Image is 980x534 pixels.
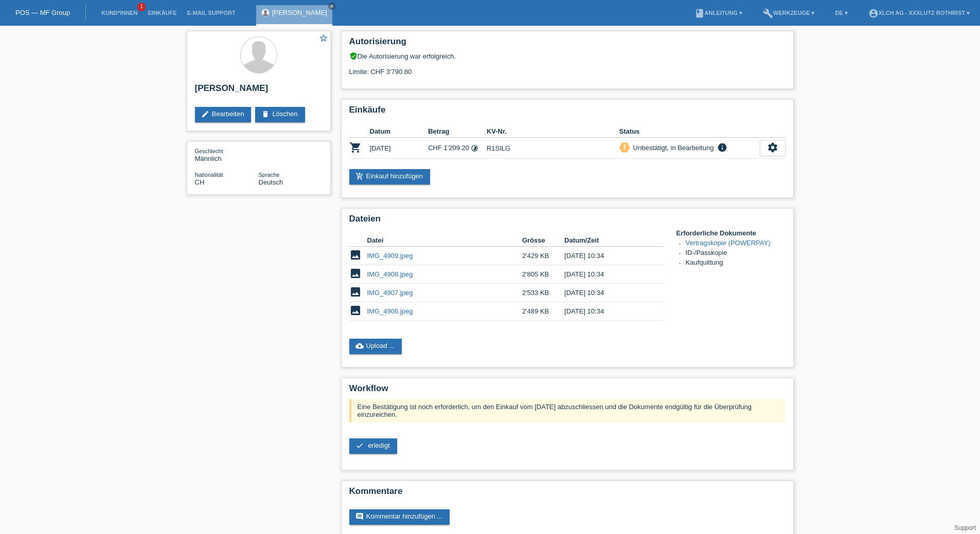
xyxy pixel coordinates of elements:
[522,284,564,302] td: 2'533 KB
[349,486,786,502] h2: Kommentare
[349,52,358,60] i: verified_user
[319,33,328,44] a: star_border
[349,52,786,60] div: Die Autorisierung war erfolgreich.
[767,142,778,153] i: settings
[328,3,335,10] a: close
[319,33,328,43] i: star_border
[830,10,852,16] a: DE ▾
[355,342,364,350] i: cloud_upload
[370,138,429,159] td: [DATE]
[349,214,786,229] h2: Dateien
[686,239,771,247] a: Vertragskopie (POWERPAY)
[195,147,259,162] div: Männlich
[564,284,649,302] td: [DATE] 10:34
[137,3,146,11] span: 1
[367,234,522,247] th: Datei
[349,339,402,354] a: cloud_uploadUpload ...
[349,286,362,298] i: image
[261,110,270,118] i: delete
[367,252,413,260] a: IMG_4909.jpeg
[564,302,649,321] td: [DATE] 10:34
[716,142,728,153] i: info
[428,125,487,138] th: Betrag
[355,512,364,521] i: comment
[564,234,649,247] th: Datum/Zeit
[868,8,879,19] i: account_circle
[487,138,619,159] td: R1SILG
[349,399,786,422] div: Eine Bestätigung ist noch erforderlich, um den Einkauf vom [DATE] abzuschliessen und die Dokument...
[349,509,450,525] a: commentKommentar hinzufügen ...
[758,10,820,16] a: buildWerkzeuge ▾
[863,10,975,16] a: account_circleXLCH AG - XXXLutz Rothrist ▾
[522,302,564,321] td: 2'489 KB
[355,441,364,450] i: check
[630,142,714,153] div: Unbestätigt, in Bearbeitung
[367,270,413,278] a: IMG_4908.jpeg
[349,383,786,399] h2: Workflow
[195,107,252,122] a: editBearbeiten
[349,141,362,154] i: POSP00026051
[272,9,327,16] a: [PERSON_NAME]
[621,143,628,151] i: priority_high
[428,138,487,159] td: CHF 1'209.20
[96,10,142,16] a: Kund*innen
[349,60,786,76] div: Limite: CHF 3'790.80
[686,259,786,268] li: Kaufquittung
[471,144,478,152] i: 12 Raten
[355,172,364,180] i: add_shopping_cart
[15,9,70,16] a: POS — MF Group
[370,125,429,138] th: Datum
[349,36,786,52] h2: Autorisierung
[142,10,182,16] a: Einkäufe
[329,4,334,9] i: close
[619,125,760,138] th: Status
[195,172,223,178] span: Nationalität
[349,105,786,120] h2: Einkäufe
[694,8,705,19] i: book
[195,148,223,154] span: Geschlecht
[259,178,283,186] span: Deutsch
[195,178,205,186] span: Schweiz
[676,229,786,237] h4: Erforderliche Dokumente
[349,249,362,261] i: image
[954,524,976,531] a: Support
[349,169,431,185] a: add_shopping_cartEinkauf hinzufügen
[689,10,747,16] a: bookAnleitung ▾
[564,265,649,284] td: [DATE] 10:34
[195,83,323,99] h2: [PERSON_NAME]
[201,110,209,118] i: edit
[255,107,305,122] a: deleteLöschen
[522,234,564,247] th: Grösse
[368,441,390,449] span: erledigt
[522,265,564,284] td: 2'805 KB
[564,247,649,265] td: [DATE] 10:34
[182,10,241,16] a: E-Mail Support
[763,8,773,19] i: build
[686,249,786,259] li: ID-/Passkopie
[487,125,619,138] th: KV-Nr.
[349,304,362,317] i: image
[522,247,564,265] td: 2'429 KB
[367,289,413,297] a: IMG_4907.jpeg
[367,307,413,315] a: IMG_4906.jpeg
[349,267,362,280] i: image
[349,438,397,454] a: check erledigt
[259,172,280,178] span: Sprache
